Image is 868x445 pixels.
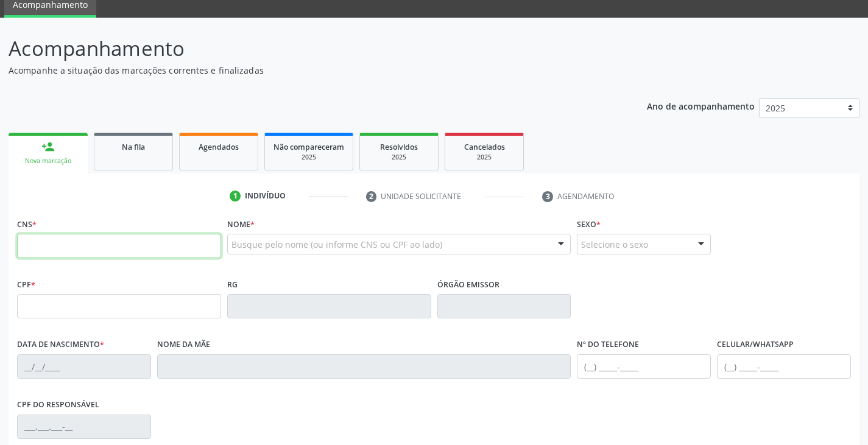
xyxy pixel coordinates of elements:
div: 2025 [454,153,515,162]
div: 1 [230,191,241,201]
label: Data de nascimento [17,335,104,354]
span: Na fila [122,142,145,152]
input: (__) _____-_____ [577,354,711,379]
input: (__) _____-_____ [717,354,851,379]
label: CPF [17,275,35,294]
div: 2025 [369,153,429,162]
label: Celular/WhatsApp [717,335,794,354]
label: Sexo [577,215,601,234]
span: Resolvidos [380,142,418,152]
input: ___.___.___-__ [17,415,151,439]
p: Acompanhe a situação das marcações correntes e finalizadas [9,64,604,77]
span: Selecione o sexo [581,238,648,251]
label: CNS [17,215,37,234]
p: Ano de acompanhamento [647,98,755,113]
div: Indivíduo [245,191,286,201]
span: Cancelados [464,142,505,152]
label: Órgão emissor [437,275,499,294]
div: person_add [41,140,55,153]
label: RG [227,275,238,294]
p: Acompanhamento [9,33,604,64]
label: Nome [227,215,255,234]
span: Busque pelo nome (ou informe CNS ou CPF ao lado) [231,238,442,251]
span: Agendados [199,142,239,152]
input: __/__/____ [17,354,151,379]
label: CPF do responsável [17,396,99,415]
span: Não compareceram [273,142,344,152]
div: Nova marcação [17,156,79,166]
label: Nº do Telefone [577,335,639,354]
label: Nome da mãe [157,335,210,354]
div: 2025 [273,153,344,162]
